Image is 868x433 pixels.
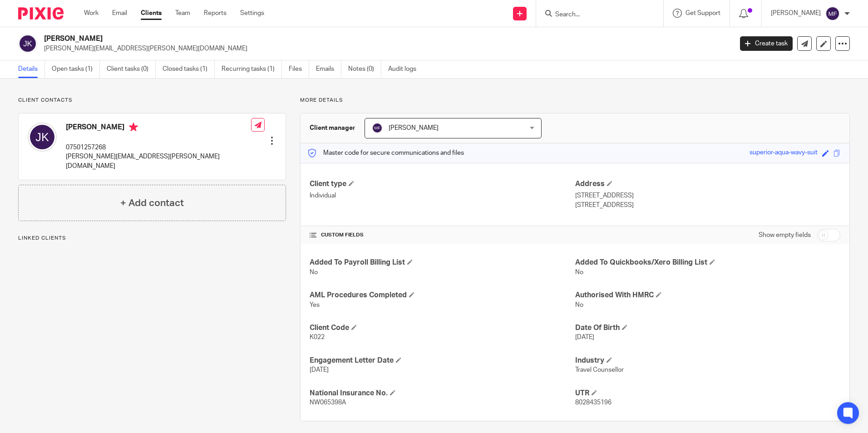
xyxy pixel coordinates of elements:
span: K022 [310,334,325,340]
span: 8028435196 [575,399,612,406]
h2: [PERSON_NAME] [44,34,590,44]
span: Travel Counsellor [575,367,624,373]
p: 07501257268 [66,143,251,152]
a: Files [289,60,309,78]
span: [DATE] [575,334,594,340]
h4: [PERSON_NAME] [66,123,251,134]
input: Search [554,11,636,19]
p: [PERSON_NAME][EMAIL_ADDRESS][PERSON_NAME][DOMAIN_NAME] [44,44,726,53]
p: Client contacts [18,97,286,104]
h4: AML Procedures Completed [310,290,575,300]
h4: Client Code [310,323,575,333]
h4: Added To Quickbooks/Xero Billing List [575,258,840,267]
a: Audit logs [388,60,423,78]
a: Email [112,9,127,18]
h3: Client manager [310,123,355,133]
a: Client tasks (0) [107,60,156,78]
p: [PERSON_NAME][EMAIL_ADDRESS][PERSON_NAME][DOMAIN_NAME] [66,152,251,171]
div: superior-aqua-wavy-suit [750,148,818,158]
img: svg%3E [825,6,840,21]
a: Clients [141,9,162,18]
h4: Authorised With HMRC [575,290,840,300]
a: Work [84,9,99,18]
a: Emails [316,60,341,78]
img: svg%3E [372,123,383,133]
i: Primary [129,123,138,132]
span: [DATE] [310,367,329,373]
a: Settings [240,9,264,18]
span: Get Support [686,10,720,16]
p: Linked clients [18,235,286,242]
h4: CUSTOM FIELDS [310,231,575,239]
a: Reports [204,9,227,18]
img: svg%3E [18,34,37,53]
h4: Address [575,179,840,189]
span: Yes [310,302,320,308]
p: [STREET_ADDRESS] [575,201,840,210]
p: Individual [310,191,575,200]
p: [PERSON_NAME] [771,9,821,18]
h4: Client type [310,179,575,189]
h4: Engagement Letter Date [310,356,575,365]
span: [PERSON_NAME] [389,125,439,131]
a: Notes (0) [348,60,381,78]
h4: Industry [575,356,840,365]
p: More details [300,97,850,104]
a: Closed tasks (1) [163,60,215,78]
span: No [310,269,318,276]
p: [STREET_ADDRESS] [575,191,840,200]
span: No [575,269,583,276]
h4: UTR [575,389,840,398]
h4: + Add contact [120,196,184,210]
span: NW065398A [310,399,346,406]
h4: Added To Payroll Billing List [310,258,575,267]
img: svg%3E [28,123,57,152]
a: Details [18,60,45,78]
a: Team [175,9,190,18]
h4: Date Of Birth [575,323,840,333]
a: Recurring tasks (1) [222,60,282,78]
h4: National Insurance No. [310,389,575,398]
label: Show empty fields [759,231,811,240]
p: Master code for secure communications and files [307,148,464,157]
span: No [575,302,583,308]
a: Open tasks (1) [52,60,100,78]
a: Create task [740,36,793,51]
img: Pixie [18,7,64,20]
